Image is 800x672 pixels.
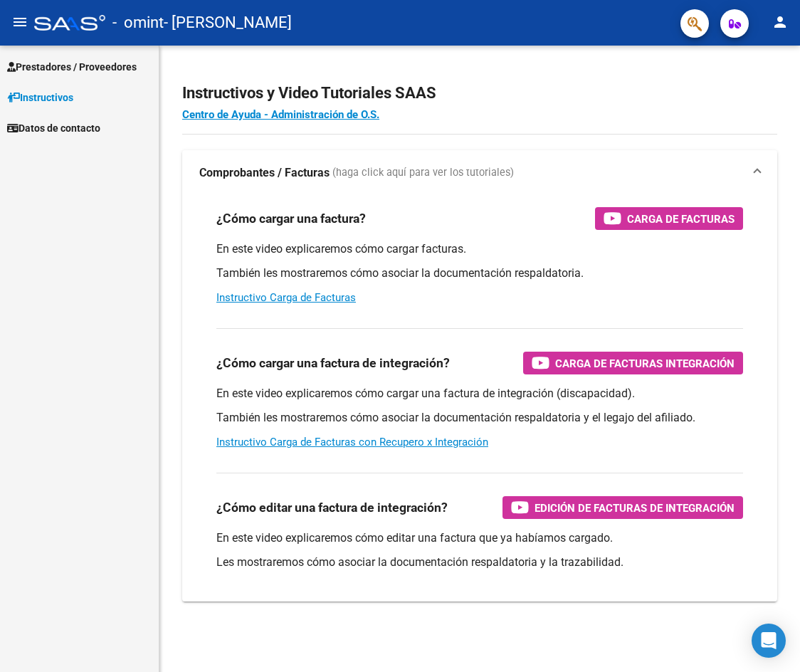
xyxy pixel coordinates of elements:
[216,266,743,281] p: También les mostraremos cómo asociar la documentación respaldatoria.
[216,353,450,373] h3: ¿Cómo cargar una factura de integración?
[752,624,786,658] div: Open Intercom Messenger
[7,59,137,75] span: Prestadores / Proveedores
[7,90,73,105] span: Instructivos
[523,352,743,374] button: Carga de Facturas Integración
[112,7,164,38] span: - omint
[555,355,735,372] span: Carga de Facturas Integración
[216,291,356,304] a: Instructivo Carga de Facturas
[502,496,743,519] button: Edición de Facturas de integración
[199,165,330,181] strong: Comprobantes / Facturas
[216,555,743,570] p: Les mostraremos cómo asociar la documentación respaldatoria y la trazabilidad.
[182,108,379,121] a: Centro de Ayuda - Administración de O.S.
[216,241,743,257] p: En este video explicaremos cómo cargar facturas.
[182,196,777,602] div: Comprobantes / Facturas (haga click aquí para ver los tutoriales)
[182,150,777,196] mat-expansion-panel-header: Comprobantes / Facturas (haga click aquí para ver los tutoriales)
[216,386,743,401] p: En este video explicaremos cómo cargar una factura de integración (discapacidad).
[772,14,789,31] mat-icon: person
[216,209,366,229] h3: ¿Cómo cargar una factura?
[182,80,777,107] h2: Instructivos y Video Tutoriales SAAS
[216,498,448,518] h3: ¿Cómo editar una factura de integración?
[595,207,743,230] button: Carga de Facturas
[7,120,100,136] span: Datos de contacto
[216,410,743,426] p: También les mostraremos cómo asociar la documentación respaldatoria y el legajo del afiliado.
[535,499,735,517] span: Edición de Facturas de integración
[164,7,292,38] span: - [PERSON_NAME]
[216,530,743,546] p: En este video explicaremos cómo editar una factura que ya habíamos cargado.
[216,436,488,448] a: Instructivo Carga de Facturas con Recupero x Integración
[332,165,514,181] span: (haga click aquí para ver los tutoriales)
[627,210,735,228] span: Carga de Facturas
[11,14,28,31] mat-icon: menu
